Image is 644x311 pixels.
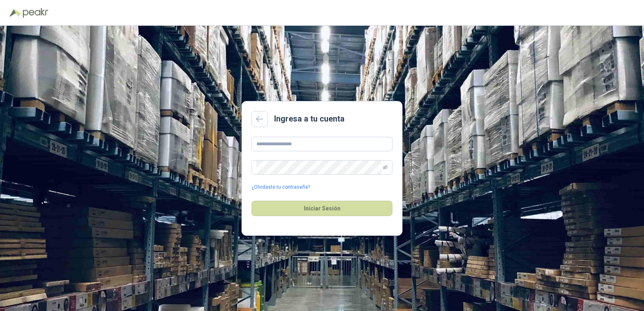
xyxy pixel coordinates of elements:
img: Peakr [23,8,48,18]
span: eye-invisible [383,165,388,170]
h2: Ingresa a tu cuenta [274,113,345,125]
img: Logo [10,9,21,17]
button: Iniciar Sesión [252,201,392,216]
a: ¿Olvidaste tu contraseña? [252,183,310,191]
